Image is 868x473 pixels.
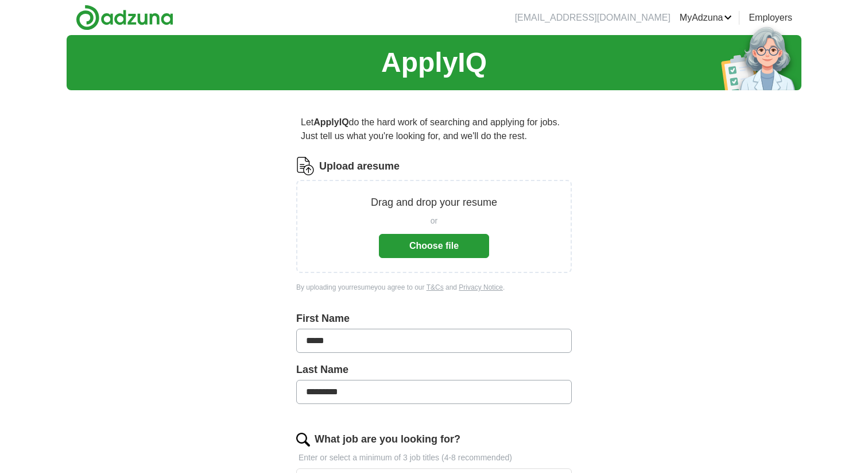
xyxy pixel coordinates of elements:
[515,11,671,25] li: [EMAIL_ADDRESS][DOMAIN_NAME]
[381,42,487,83] h1: ApplyIQ
[296,452,572,464] p: Enter or select a minimum of 3 job titles (4-8 recommended)
[431,215,437,227] span: or
[296,362,572,378] label: Last Name
[379,234,489,258] button: Choose file
[459,283,503,291] a: Privacy Notice
[319,159,400,174] label: Upload a resume
[296,157,315,175] img: CV Icon
[427,283,444,291] a: T&Cs
[680,11,733,25] a: MyAdzuna
[749,11,792,25] a: Employers
[76,5,173,30] img: Adzuna logo
[296,433,310,447] img: search.png
[296,311,572,326] label: First Name
[296,111,572,148] p: Let do the hard work of searching and applying for jobs. Just tell us what you're looking for, an...
[315,432,460,447] label: What job are you looking for?
[371,195,497,210] p: Drag and drop your resume
[313,117,348,127] strong: ApplyIQ
[296,282,572,293] div: By uploading your resume you agree to our and .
